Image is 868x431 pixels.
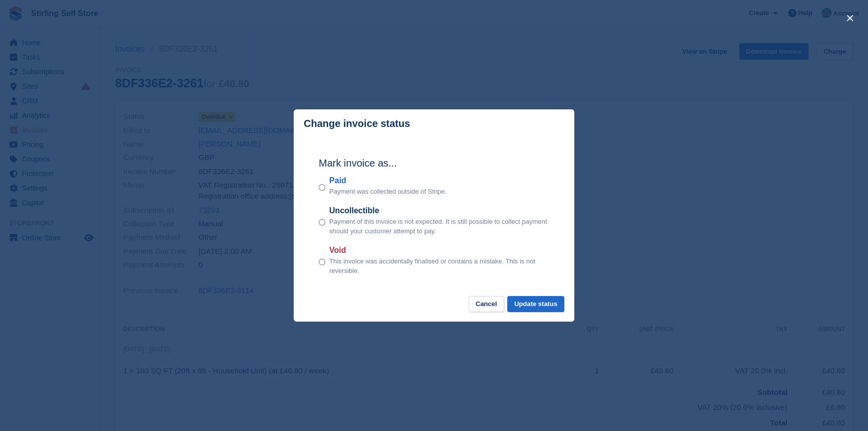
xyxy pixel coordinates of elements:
h2: Mark invoice as... [319,156,549,171]
button: close [842,10,858,26]
label: Paid [329,175,447,187]
p: Payment was collected outside of Stripe. [329,187,447,197]
p: This invoice was accidentally finalised or contains a mistake. This is not reversible. [329,256,549,276]
button: Update status [507,296,564,313]
button: Cancel [469,296,504,313]
label: Uncollectible [329,205,549,217]
p: Change invoice status [304,118,410,129]
label: Void [329,244,549,256]
p: Payment of this invoice is not expected. It is still possible to collect payment should your cust... [329,217,549,236]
